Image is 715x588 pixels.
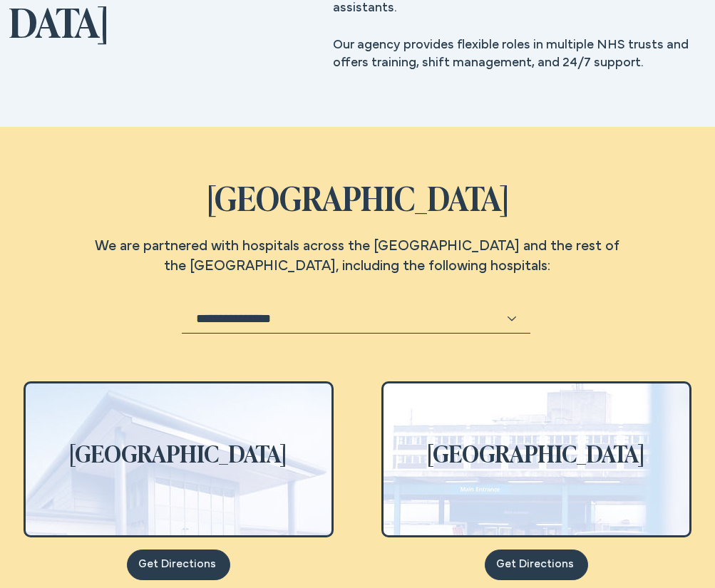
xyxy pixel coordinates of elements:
[26,383,331,535] img: Leighton Hospital
[69,445,287,468] span: [GEOGRAPHIC_DATA]
[138,559,216,570] span: Get Directions
[182,304,530,334] input: Select Hospital
[384,383,689,535] img: Royal Preston Hospital
[496,559,574,570] span: Get Directions
[427,445,644,468] span: [GEOGRAPHIC_DATA]
[95,240,619,273] span: We are partnered with hospitals across the [GEOGRAPHIC_DATA] and the rest of the [GEOGRAPHIC_DATA...
[207,185,509,218] span: [GEOGRAPHIC_DATA]
[127,550,230,580] a: Get Directions
[485,550,588,580] a: Get Directions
